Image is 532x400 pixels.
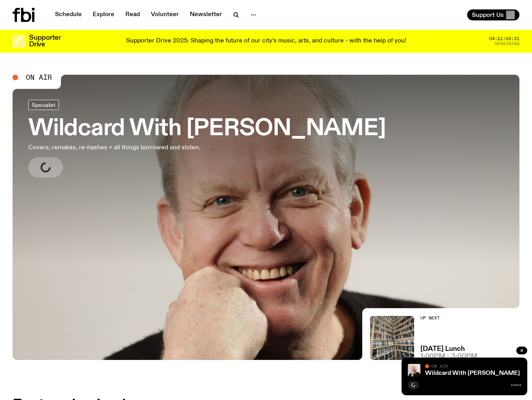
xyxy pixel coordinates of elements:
a: Specialist [28,100,59,110]
a: Schedule [50,9,86,20]
a: Explore [88,9,119,20]
button: Support Us [467,9,519,20]
h2: Up Next [420,316,477,320]
a: Wildcard With [PERSON_NAME] [425,370,520,376]
span: 04:11:03:21 [489,37,519,41]
span: Specialist [32,102,55,108]
a: Wildcard With [PERSON_NAME]Covers, remakes, re-hashes + all things borrowed and stolen. [28,100,386,178]
h3: Supporter Drive [29,35,61,48]
a: Newsletter [185,9,227,20]
a: Volunteer [146,9,183,20]
span: On Air [431,363,448,369]
a: Read [121,9,145,20]
h3: Wildcard With [PERSON_NAME] [28,118,386,140]
p: Supporter Drive 2025: Shaping the future of our city’s music, arts, and culture - with the help o... [126,38,406,45]
span: Support Us [472,11,504,18]
img: Stuart is smiling charmingly, wearing a black t-shirt against a stark white background. [408,364,420,376]
span: Remaining [495,42,519,46]
img: A corner shot of the fbi music library [370,316,414,360]
a: Stuart is smiling charmingly, wearing a black t-shirt against a stark white background. [13,75,519,360]
a: [DATE] Lunch [420,346,465,352]
span: On Air [26,74,52,81]
p: Covers, remakes, re-hashes + all things borrowed and stolen. [28,143,229,152]
span: 1:00pm - 3:00pm [420,353,477,360]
